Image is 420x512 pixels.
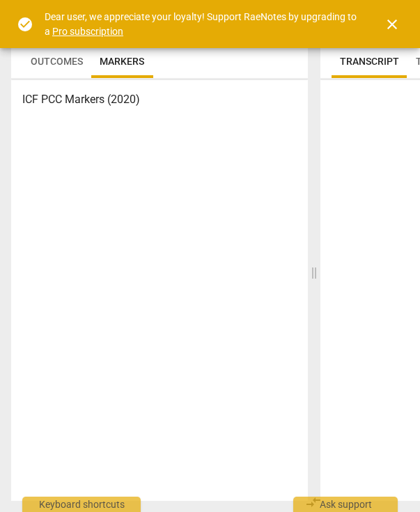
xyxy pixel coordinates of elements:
div: Dear user, we appreciate your loyalty! Support RaeNotes by upgrading to a [45,10,359,38]
div: Keyboard shortcuts [22,497,141,512]
span: Markers [100,56,144,67]
span: close [384,16,400,33]
span: Transcript [340,56,399,67]
span: compare_arrows [305,494,322,511]
span: Outcomes [31,56,83,67]
a: Pro subscription [52,26,123,37]
button: Close [375,8,409,41]
h3: ICF PCC Markers (2020) [22,91,297,108]
span: check_circle [17,16,33,33]
div: Ask support [293,497,398,512]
